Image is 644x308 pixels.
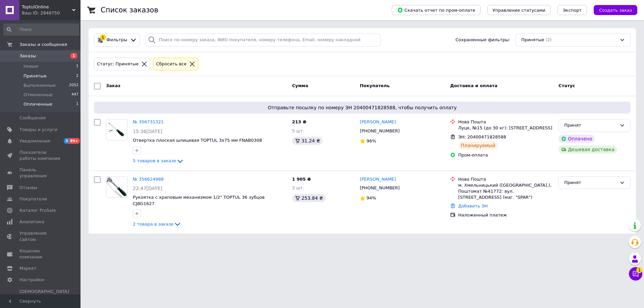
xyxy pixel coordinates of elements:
a: 2 товара в заказе [133,222,181,227]
div: Луцк, №15 (до 30 кг): [STREET_ADDRESS] [458,125,553,131]
span: Экспорт [563,8,582,13]
a: Отвертка плоская шлицевая TOPTUL 3x75 мм FNAB0308 [133,138,262,143]
span: 1 905 ₴ [292,177,311,182]
span: Каталог ProSale [19,207,56,213]
span: 1 [636,267,642,273]
span: Маркет [19,265,37,271]
button: Управление статусами [487,5,551,15]
span: Показатели работы компании [19,149,62,162]
span: Отправьте посылку по номеру ЭН 20400471828588, чтобы получить оплату [97,104,628,111]
span: Кошелек компании [19,248,62,260]
span: Сохраненные фильтры: [455,37,510,43]
a: Создать заказ [587,7,637,12]
span: 447 [71,92,78,98]
div: Планируемый [458,141,498,149]
span: (2) [546,37,552,42]
a: Рукоятка с храповым механизмом 1/2" TOPTUL 36 зубцов CJBG1627 [133,195,265,206]
div: Наложенный платеж [458,212,553,218]
div: Нова Пошта [458,176,553,182]
div: м. Хмельницький ([GEOGRAPHIC_DATA].), Поштомат №41772: вул. [STREET_ADDRESS] (маг. "SPAR") [458,182,553,201]
span: Уведомления [19,138,50,144]
span: ЭН: 20400471828588 [458,134,506,139]
span: Принятые [23,73,47,79]
span: 1 [70,53,77,59]
button: Экспорт [557,5,587,15]
button: Создать заказ [594,5,637,15]
div: Оплачено [558,135,595,143]
a: № 356624988 [133,177,164,182]
span: ToptulOnline [22,4,72,10]
div: Сбросить все [155,61,188,68]
span: 2 [76,73,78,79]
div: Дешевая доставка [558,145,617,153]
span: Заказы и сообщения [19,42,67,48]
span: Покупатель [360,83,390,88]
span: Создать заказ [599,8,632,13]
span: Заказ [106,83,120,88]
span: Управление сайтом [19,230,62,242]
button: Скачать отчет по пром-оплате [392,5,481,15]
span: Фильтры [107,37,127,43]
div: 1 [100,35,106,41]
button: Чат с покупателем1 [629,267,642,281]
a: Добавить ЭН [458,203,488,208]
span: 2 товара в заказе [133,222,173,227]
span: 5 товаров в заказе [133,158,176,163]
div: Принят [564,122,617,129]
h1: Список заказов [101,6,158,14]
span: Панель управления [19,167,62,179]
span: 22:47[DATE] [133,186,162,191]
a: [PERSON_NAME] [360,176,396,183]
span: Аналитика [19,219,44,225]
span: 1 [76,63,78,69]
span: Принятые [521,37,544,43]
span: Управление статусами [493,8,545,13]
span: Отмененные [23,92,53,98]
div: 31.24 ₴ [292,137,323,145]
span: 3 [64,138,69,144]
span: Оплаченные [23,101,52,107]
span: 213 ₴ [292,119,307,124]
div: Пром-оплата [458,152,553,158]
span: 3 шт. [292,185,304,190]
span: Сообщения [19,115,46,121]
input: Поиск [3,23,79,36]
a: № 356731321 [133,119,164,124]
span: Новые [23,63,38,69]
span: [DEMOGRAPHIC_DATA] и счета [19,289,69,307]
a: Фото товару [106,119,127,140]
div: 253.84 ₴ [292,194,326,202]
input: Поиск по номеру заказа, ФИО покупателя, номеру телефона, Email, номеру накладной [145,34,381,47]
span: 1 [76,101,78,107]
img: Фото товару [106,119,127,140]
span: Товары и услуги [19,127,57,133]
div: [PHONE_NUMBER] [359,127,401,135]
div: Принят [564,179,617,186]
span: 2052 [69,82,78,88]
span: Покупатели [19,196,47,202]
div: [PHONE_NUMBER] [359,184,401,192]
a: Фото товару [106,176,127,198]
span: 96% [367,138,376,143]
span: 5 шт. [292,128,304,133]
span: Отзывы [19,185,37,191]
div: Статус: Принятые [96,61,140,68]
span: Статус [558,83,575,88]
div: Ваш ID: 2848750 [22,10,80,16]
span: Сумма [292,83,308,88]
span: 15:36[DATE] [133,129,162,134]
span: Настройки [19,277,44,283]
a: [PERSON_NAME] [360,119,396,125]
span: Доставка и оплата [450,83,497,88]
img: Фото товару [106,177,127,197]
span: Выполненные [23,82,56,88]
span: 94% [367,195,376,200]
span: Скачать отчет по пром-оплате [397,7,475,13]
span: Заказы [19,53,36,59]
div: Нова Пошта [458,119,553,125]
span: 99+ [69,138,80,144]
a: 5 товаров в заказе [133,158,184,163]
